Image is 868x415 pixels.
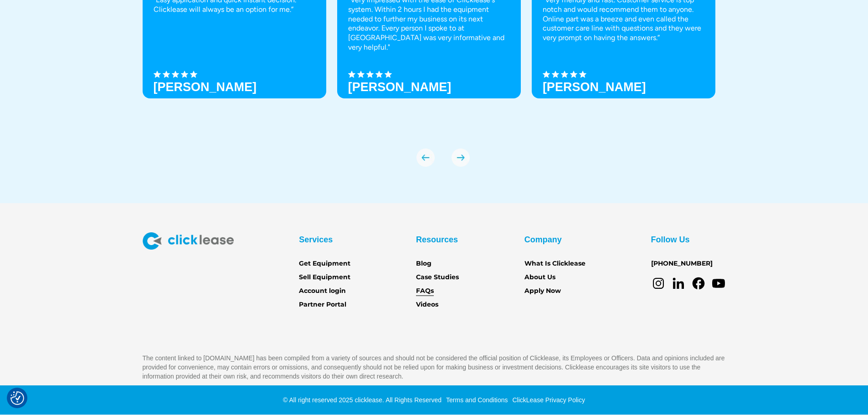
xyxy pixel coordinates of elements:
img: Black star icon [154,71,161,78]
img: arrow Icon [416,149,435,167]
a: Apply Now [524,286,561,296]
div: Resources [416,232,458,247]
img: Black star icon [357,71,365,78]
div: next slide [452,149,470,167]
a: About Us [524,272,555,282]
img: Black star icon [552,71,559,78]
img: Black star icon [172,71,179,78]
img: Black star icon [181,71,188,78]
div: Follow Us [651,232,690,247]
a: Blog [416,259,431,269]
img: Revisit consent button [10,391,24,405]
button: Consent Preferences [10,391,24,405]
div: previous slide [416,149,435,167]
h3: [PERSON_NAME] [543,80,646,94]
img: arrow Icon [452,149,470,167]
img: Black star icon [348,71,355,78]
img: Black star icon [543,71,550,78]
a: Videos [416,300,438,310]
img: Black star icon [570,71,577,78]
a: What Is Clicklease [524,259,586,269]
a: ClickLease Privacy Policy [510,396,585,404]
img: Black star icon [190,71,197,78]
img: Black star icon [366,71,374,78]
img: Black star icon [163,71,170,78]
a: Partner Portal [299,300,346,310]
img: Black star icon [385,71,392,78]
a: Get Equipment [299,259,350,269]
a: Case Studies [416,272,459,282]
a: Sell Equipment [299,272,350,282]
div: Services [299,232,333,247]
a: Account login [299,286,346,296]
a: [PHONE_NUMBER] [651,259,713,269]
h3: [PERSON_NAME] [154,80,257,94]
img: Black star icon [561,71,568,78]
img: Clicklease logo [143,232,234,250]
img: Black star icon [375,71,383,78]
div: Company [524,232,562,247]
p: The content linked to [DOMAIN_NAME] has been compiled from a variety of sources and should not be... [143,354,726,381]
a: Terms and Conditions [444,396,508,404]
img: Black star icon [579,71,586,78]
strong: [PERSON_NAME] [348,80,452,94]
a: FAQs [416,286,434,296]
div: © All right reserved 2025 clicklease. All Rights Reserved [283,395,442,405]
